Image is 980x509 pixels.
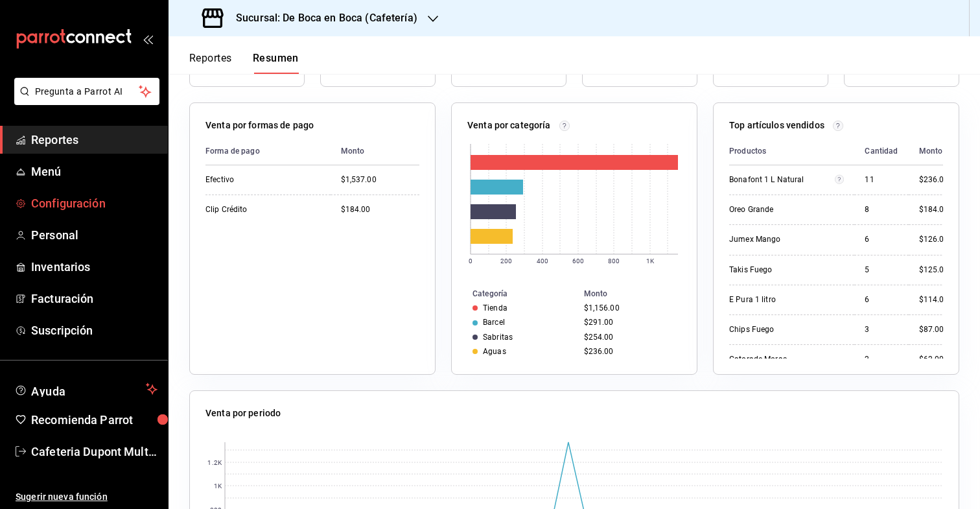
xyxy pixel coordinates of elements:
[835,174,845,185] svg: Artículos relacionados por el SKU: Bonafont 1 L Natural (10.000000), Bonafont 1 L. Limón (1.000000)
[608,257,620,265] text: 800
[729,174,835,185] div: Bonafont 1 L Natural
[31,322,157,339] span: Suscripción
[919,294,949,305] div: $114.00
[469,257,472,265] text: 0
[729,265,844,276] div: Takis Fuego
[31,226,157,244] span: Personal
[584,347,676,356] div: $236.00
[31,195,157,212] span: Configuración
[189,52,299,74] div: navigation tabs
[865,354,898,365] div: 2
[35,85,139,99] span: Pregunta a Parrot AI
[31,411,157,429] span: Recomienda Parrot
[729,294,844,305] div: E Pura 1 litro
[729,234,844,245] div: Jumex Mango
[31,443,157,460] span: Cafeteria Dupont Multiuser
[31,381,141,397] span: Ayuda
[729,204,844,215] div: Oreo Grande
[341,204,419,215] div: $184.00
[205,174,320,185] div: Efectivo
[729,119,824,132] p: Top artículos vendidos
[584,333,676,342] div: $254.00
[16,490,157,504] span: Sugerir nueva función
[584,303,676,313] div: $1,156.00
[189,52,232,74] button: Reportes
[909,137,949,165] th: Monto
[865,174,898,185] div: 11
[646,257,655,265] text: 1K
[919,174,949,185] div: $236.00
[865,204,898,215] div: 8
[452,287,579,301] th: Categoría
[572,257,584,265] text: 600
[143,34,153,44] button: open_drawer_menu
[865,234,898,245] div: 6
[584,318,676,327] div: $291.00
[214,482,222,490] text: 1K
[253,52,299,74] button: Resumen
[205,204,320,215] div: Clip Crédito
[31,131,157,148] span: Reportes
[919,324,949,335] div: $87.00
[919,234,949,245] div: $126.00
[226,10,417,26] h3: Sucursal: De Boca en Boca (Cafetería)
[341,174,419,185] div: $1,537.00
[331,137,419,165] th: Monto
[537,257,548,265] text: 400
[205,137,331,165] th: Forma de pago
[205,119,314,132] p: Venta por formas de pago
[729,354,844,365] div: Gatorade Moras
[483,347,506,356] div: Aguas
[31,290,157,307] span: Facturación
[865,294,898,305] div: 6
[31,258,157,276] span: Inventarios
[207,459,222,466] text: 1.2K
[31,163,157,180] span: Menú
[729,324,844,335] div: Chips Fuego
[854,137,908,165] th: Cantidad
[865,265,898,276] div: 5
[919,354,949,365] div: $62.00
[467,119,551,132] p: Venta por categoría
[14,78,159,105] button: Pregunta a Parrot AI
[483,303,507,313] div: Tienda
[205,407,281,420] p: Venta por periodo
[500,257,512,265] text: 200
[865,324,898,335] div: 3
[483,333,513,342] div: Sabritas
[919,265,949,276] div: $125.00
[483,318,505,327] div: Barcel
[9,94,159,108] a: Pregunta a Parrot AI
[579,287,697,301] th: Monto
[919,204,949,215] div: $184.00
[729,137,854,165] th: Productos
